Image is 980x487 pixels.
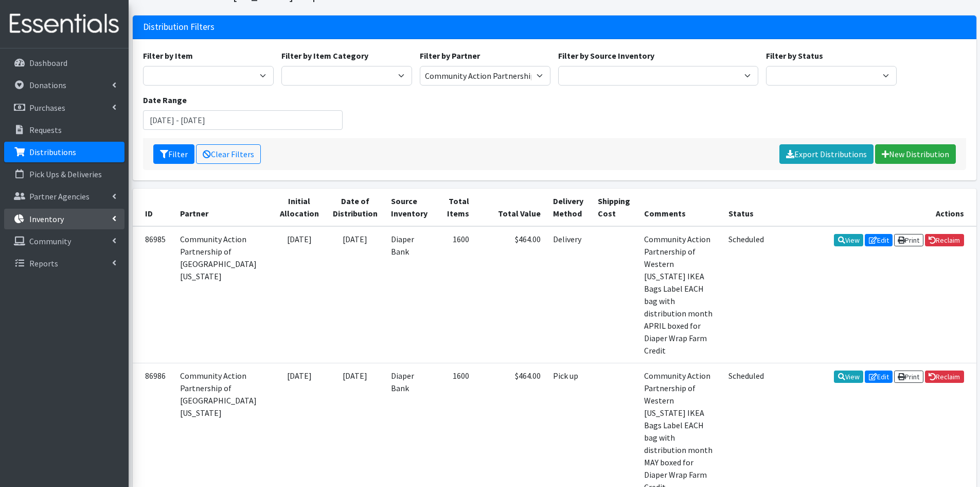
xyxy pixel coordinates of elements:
[435,226,475,363] td: 1600
[4,97,124,118] a: Purchases
[638,189,723,226] th: Comments
[766,49,823,62] label: Filter by Status
[4,120,124,140] a: Requests
[174,189,273,226] th: Partner
[435,189,475,226] th: Total Items
[894,234,923,246] a: Print
[273,226,326,363] td: [DATE]
[385,226,435,363] td: Diaper Bank
[326,189,385,226] th: Date of Distribution
[4,209,124,229] a: Inventory
[865,234,893,246] a: Edit
[894,371,923,383] a: Print
[475,226,547,363] td: $464.00
[273,189,326,226] th: Initial Allocation
[4,53,124,73] a: Dashboard
[326,226,385,363] td: [DATE]
[834,234,863,246] a: View
[281,49,368,62] label: Filter by Item Category
[29,191,90,201] p: Partner Agencies
[4,75,124,95] a: Donations
[29,214,64,224] p: Inventory
[4,186,124,207] a: Partner Agencies
[133,226,174,363] td: 86985
[834,371,863,383] a: View
[133,189,174,226] th: ID
[547,189,592,226] th: Delivery Method
[29,147,76,157] p: Distributions
[875,144,956,164] a: New Distribution
[865,371,893,383] a: Edit
[143,22,215,32] h3: Distribution Filters
[29,58,67,68] p: Dashboard
[4,7,124,41] img: HumanEssentials
[722,226,770,363] td: Scheduled
[592,189,637,226] th: Shipping Cost
[29,103,65,113] p: Purchases
[4,142,124,162] a: Distributions
[29,169,102,179] p: Pick Ups & Deliveries
[29,80,66,90] p: Donations
[143,49,193,62] label: Filter by Item
[925,234,964,246] a: Reclaim
[420,49,480,62] label: Filter by Partner
[722,189,770,226] th: Status
[779,144,874,164] a: Export Distributions
[385,189,435,226] th: Source Inventory
[196,144,261,164] a: Clear Filters
[4,231,124,251] a: Community
[29,236,71,246] p: Community
[558,49,654,62] label: Filter by Source Inventory
[4,164,124,184] a: Pick Ups & Deliveries
[29,258,58,268] p: Reports
[475,189,547,226] th: Total Value
[925,371,964,383] a: Reclaim
[143,94,187,106] label: Date Range
[4,253,124,274] a: Reports
[174,226,273,363] td: Community Action Partnership of [GEOGRAPHIC_DATA][US_STATE]
[547,226,592,363] td: Delivery
[638,226,723,363] td: Community Action Partnership of Western [US_STATE] IKEA Bags Label EACH bag with distribution mon...
[143,110,343,130] input: January 1, 2011 - December 31, 2011
[29,125,62,135] p: Requests
[153,144,194,164] button: Filter
[771,189,976,226] th: Actions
